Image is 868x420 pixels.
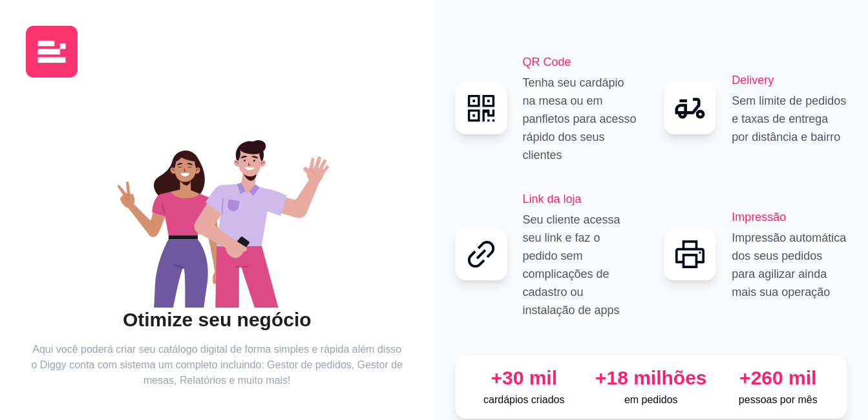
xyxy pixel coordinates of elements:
[732,208,847,226] h2: Impressão
[31,342,403,388] article: Aqui você poderá criar seu catálogo digital de forma simples e rápida além disso o Diggy conta co...
[732,71,847,89] h2: Delivery
[523,190,639,208] h2: Link da loja
[732,229,847,301] p: Impressão automática dos seus pedidos para agilizar ainda mais sua operação
[732,92,847,146] p: Sem limite de pedidos e taxas de entrega por distância e bairro
[593,392,710,408] p: em pedidos
[720,366,837,390] div: +260 mil
[523,211,639,319] p: Seu cliente acessa seu link e faz o pedido sem complicações de cadastro ou instalação de apps
[466,366,583,390] div: +30 mil
[31,114,403,308] div: animation
[523,53,639,71] h2: QR Code
[593,366,710,390] div: +18 milhões
[26,26,78,78] img: logo
[523,74,639,164] p: Tenha seu cardápio na mesa ou em panfletos para acesso rápido dos seus clientes
[720,392,837,408] p: pessoas por mês
[31,308,403,332] h2: Otimize seu negócio
[466,392,583,408] p: cardápios criados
